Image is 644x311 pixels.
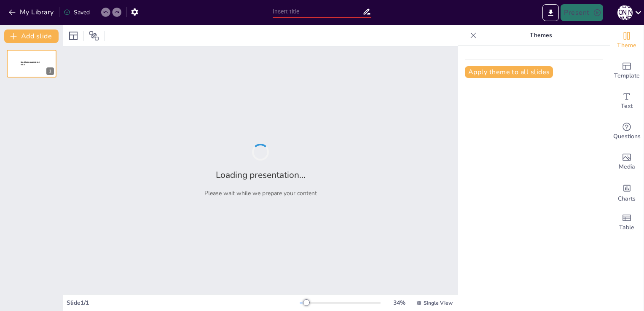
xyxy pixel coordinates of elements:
button: [PERSON_NAME] [617,4,633,21]
button: My Library [6,5,57,19]
div: 34 % [389,299,409,307]
button: Export to PowerPoint [542,4,559,21]
button: Add slide [4,29,59,43]
span: Single View [424,300,453,306]
h2: Loading presentation... [216,169,306,181]
span: Sendsteps presentation editor [21,61,40,66]
div: Slide 1 / 1 [67,299,300,307]
div: Saved [64,8,90,16]
div: Add ready made slides [610,56,644,86]
div: 1 [46,67,54,75]
div: 1 [7,50,56,78]
p: Please wait while we prepare your content [204,189,317,197]
p: Themes [480,25,601,46]
div: Layout [67,29,80,43]
span: Text [621,102,633,111]
input: Insert title [273,5,363,18]
div: [PERSON_NAME] [617,5,633,20]
div: Change the overall theme [610,25,644,56]
span: Table [619,223,634,232]
div: Add text boxes [610,86,644,116]
span: Position [89,31,99,41]
button: Apply theme to all slides [465,66,553,78]
div: Add a table [610,207,644,238]
span: Media [619,162,635,172]
div: Add images, graphics, shapes or video [610,147,644,177]
span: Theme [617,41,636,50]
button: Present [561,4,603,21]
span: Charts [618,194,636,204]
div: Get real-time input from your audience [610,116,644,147]
span: Questions [613,132,641,141]
span: Template [614,71,640,80]
div: Add charts and graphs [610,177,644,207]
